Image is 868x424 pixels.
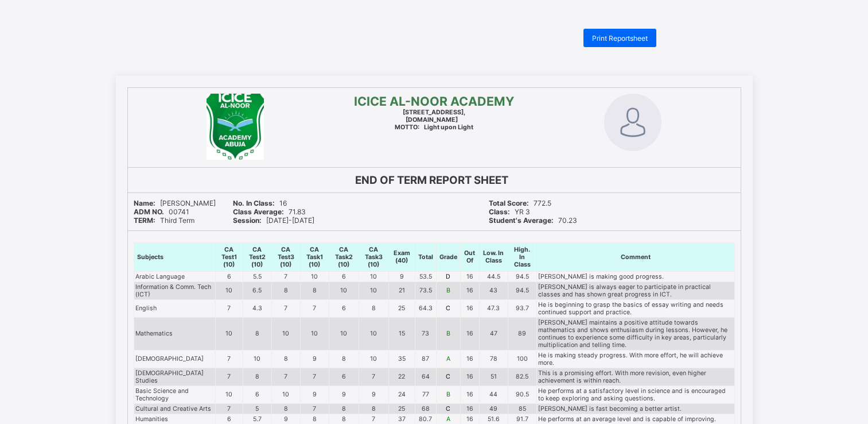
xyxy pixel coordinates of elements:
[388,242,415,271] th: Exam (40)
[300,368,329,386] td: 7
[415,386,436,403] td: 77
[300,242,329,271] th: CA Task1 (10)
[508,386,536,403] td: 90.5
[508,271,536,282] td: 94.5
[243,350,271,368] td: 10
[134,271,215,282] td: Arabic Language
[508,299,536,317] td: 93.7
[460,282,479,299] td: 16
[134,199,155,207] b: Name:
[271,414,300,424] td: 9
[215,414,243,424] td: 6
[537,403,734,414] td: [PERSON_NAME] is fast becoming a better artist.
[489,216,577,225] span: 70.23
[388,403,415,414] td: 25
[271,242,300,271] th: CA Test3 (10)
[436,368,460,386] td: C
[300,386,329,403] td: 9
[460,242,479,271] th: Out Of
[480,386,508,403] td: 44
[388,271,415,282] td: 9
[233,216,262,225] b: Session:
[243,403,271,414] td: 5
[134,317,215,350] td: Mathematics
[403,109,465,116] span: [STREET_ADDRESS],
[537,317,734,350] td: [PERSON_NAME] maintains a positive attitude towards mathematics and shows enthusiasm during lesso...
[436,271,460,282] td: D
[415,271,436,282] td: 53.5
[243,368,271,386] td: 8
[460,317,479,350] td: 16
[508,282,536,299] td: 94.5
[460,350,479,368] td: 16
[508,350,536,368] td: 100
[215,271,243,282] td: 6
[388,350,415,368] td: 35
[489,207,530,216] span: YR 3
[480,368,508,386] td: 51
[388,299,415,317] td: 25
[329,317,359,350] td: 10
[359,299,388,317] td: 8
[215,350,243,368] td: 7
[436,282,460,299] td: B
[329,414,359,424] td: 8
[243,386,271,403] td: 6
[271,271,300,282] td: 7
[134,368,215,386] td: [DEMOGRAPHIC_DATA] Studies
[537,299,734,317] td: He is beginning to grasp the basics of essay writing and needs continued support and practice.
[271,282,300,299] td: 8
[134,242,215,271] th: Subjects
[537,386,734,403] td: He performs at a satisfactory level in science and is encouraged to keep exploring and asking que...
[436,350,460,368] td: A
[233,216,314,225] span: [DATE]-[DATE]
[243,282,271,299] td: 6.5
[508,403,536,414] td: 85
[415,368,436,386] td: 64
[329,403,359,414] td: 8
[537,282,734,299] td: [PERSON_NAME] is always eager to participate in practical classes and has shown great progress in...
[480,414,508,424] td: 51.6
[415,299,436,317] td: 64.3
[406,116,458,124] b: [DOMAIN_NAME]
[395,124,419,131] b: MOTTO:
[436,386,460,403] td: B
[480,242,508,271] th: Low. In Class
[415,282,436,299] td: 73.5
[233,207,306,216] span: 71.83
[134,350,215,368] td: [DEMOGRAPHIC_DATA]
[359,414,388,424] td: 7
[134,199,216,207] span: [PERSON_NAME]
[388,368,415,386] td: 22
[537,414,734,424] td: He performs at an average level and is capable of improving.
[460,299,479,317] td: 16
[460,368,479,386] td: 16
[271,299,300,317] td: 7
[359,282,388,299] td: 10
[460,403,479,414] td: 16
[243,317,271,350] td: 8
[134,403,215,414] td: Cultural and Creative Arts
[300,403,329,414] td: 7
[436,317,460,350] td: B
[415,242,436,271] th: Total
[489,199,529,207] b: Total Score:
[233,207,284,216] b: Class Average:
[537,242,734,271] th: Comment
[300,350,329,368] td: 9
[215,317,243,350] td: 10
[508,414,536,424] td: 91.7
[508,317,536,350] td: 89
[329,386,359,403] td: 9
[436,414,460,424] td: A
[134,299,215,317] td: English
[359,242,388,271] th: CA Task3 (10)
[508,368,536,386] td: 82.5
[359,317,388,350] td: 10
[508,242,536,271] th: High. In Class
[460,386,479,403] td: 16
[134,216,194,225] span: Third Term
[215,299,243,317] td: 7
[460,271,479,282] td: 16
[215,403,243,414] td: 7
